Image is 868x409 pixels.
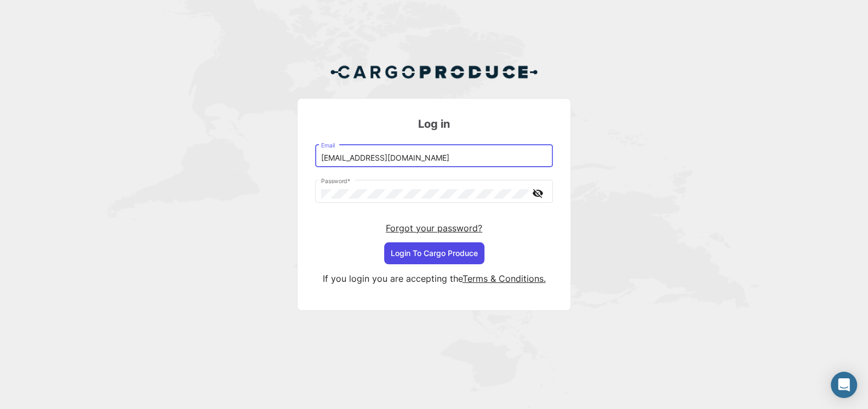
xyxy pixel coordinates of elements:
[384,242,484,264] button: Login To Cargo Produce
[386,223,482,234] a: Forgot your password?
[462,273,546,284] a: Terms & Conditions.
[330,59,538,85] img: Cargo Produce Logo
[321,154,547,163] input: Email
[315,116,553,132] h3: Log in
[323,273,462,284] span: If you login you are accepting the
[831,372,857,398] div: Open Intercom Messenger
[531,186,544,200] mat-icon: visibility_off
